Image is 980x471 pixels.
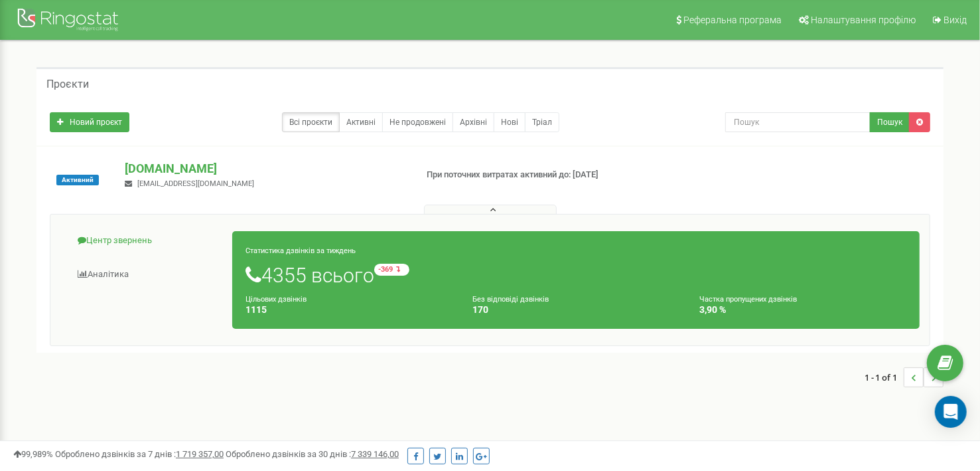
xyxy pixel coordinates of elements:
[374,264,409,276] small: -369
[699,295,797,304] small: Частка пропущених дзвінків
[60,225,233,257] a: Центр звернень
[13,449,53,459] span: 99,989%
[525,112,559,132] a: Тріал
[50,112,129,132] a: Новий проєкт
[472,295,549,304] small: Без відповіді дзвінків
[137,179,254,188] span: [EMAIL_ADDRESS][DOMAIN_NAME]
[56,175,99,185] span: Активний
[699,305,906,315] h4: 3,90 %
[427,169,632,181] p: При поточних витратах активний до: [DATE]
[382,112,453,132] a: Не продовжені
[245,305,453,315] h4: 1115
[494,112,525,132] a: Нові
[865,367,904,387] span: 1 - 1 of 1
[245,264,906,286] h1: 4355 всього
[870,112,910,132] button: Пошук
[944,15,967,25] span: Вихід
[351,449,399,459] u: 7 339 146,00
[176,449,224,459] u: 1 719 357,00
[60,258,233,291] a: Аналiтика
[935,396,967,428] div: Open Intercom Messenger
[865,354,944,401] nav: ...
[472,305,679,315] h4: 170
[55,449,224,459] span: Оброблено дзвінків за 7 днів :
[245,246,356,255] small: Статистика дзвінків за тиждень
[245,295,307,304] small: Цільових дзвінків
[683,15,782,25] span: Реферальна програма
[46,78,89,90] h5: Проєкти
[725,112,871,132] input: Пошук
[453,112,494,132] a: Архівні
[282,112,340,132] a: Всі проєкти
[226,449,399,459] span: Оброблено дзвінків за 30 днів :
[339,112,383,132] a: Активні
[125,160,405,177] p: [DOMAIN_NAME]
[811,15,916,25] span: Налаштування профілю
